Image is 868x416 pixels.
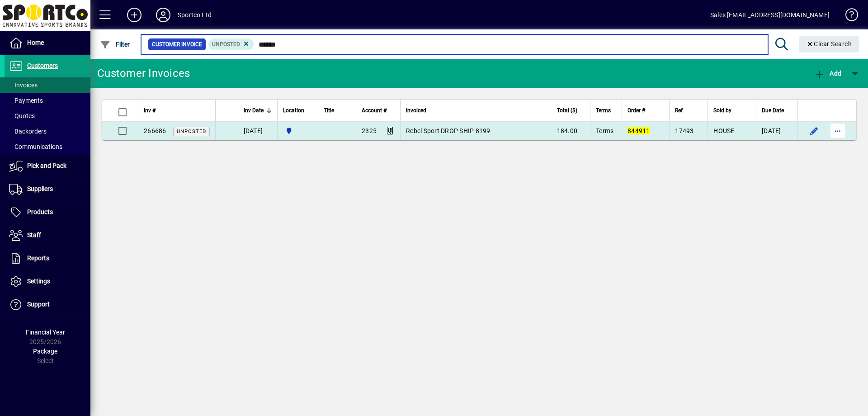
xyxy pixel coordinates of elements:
[144,127,166,134] span: 266686
[9,128,47,135] span: Backorders
[27,277,50,285] span: Settings
[5,201,90,224] a: Products
[5,124,90,139] a: Backorders
[27,62,58,69] span: Customers
[5,178,90,201] a: Suppliers
[814,70,841,77] span: Add
[812,65,844,81] button: Add
[144,105,156,115] span: Inv #
[5,108,90,124] a: Quotes
[152,40,202,49] span: Customer Invoice
[149,7,178,23] button: Profile
[5,293,90,316] a: Support
[283,105,304,115] span: Location
[557,105,577,115] span: Total ($)
[406,127,491,134] span: Rebel Sport DROP SHIP 8199
[9,143,62,150] span: Communications
[756,122,797,140] td: [DATE]
[120,7,149,23] button: Add
[283,126,312,136] span: Sportco Ltd Warehouse
[710,8,830,22] div: Sales [EMAIL_ADDRESS][DOMAIN_NAME]
[27,301,50,308] span: Support
[675,105,683,115] span: Ref
[596,127,613,134] span: Terms
[144,105,210,115] div: Inv #
[178,8,212,22] div: Sportco Ltd
[839,2,857,31] a: Knowledge Base
[244,105,272,115] div: Inv Date
[283,105,312,115] div: Location
[27,39,44,46] span: Home
[177,129,206,134] span: Unposted
[5,224,90,247] a: Staff
[542,105,585,115] div: Total ($)
[713,105,731,115] span: Sold by
[5,139,90,154] a: Communications
[27,231,41,239] span: Staff
[33,348,57,355] span: Package
[675,127,693,134] span: 17493
[807,124,821,138] button: Edit
[5,93,90,108] a: Payments
[5,270,90,293] a: Settings
[27,185,53,192] span: Suppliers
[100,41,130,48] span: Filter
[5,247,90,270] a: Reports
[713,127,734,134] span: HOUSE
[9,112,35,120] span: Quotes
[762,105,792,115] div: Due Date
[536,122,590,140] td: 184.00
[627,127,650,134] em: 844911
[9,81,38,89] span: Invoices
[627,105,664,115] div: Order #
[9,97,43,104] span: Payments
[406,105,530,115] div: Invoiced
[362,105,395,115] div: Account #
[97,66,190,81] div: Customer Invoices
[362,105,387,115] span: Account #
[5,32,90,54] a: Home
[5,77,90,93] a: Invoices
[627,105,645,115] span: Order #
[98,36,132,53] button: Filter
[799,36,859,53] button: Clear
[238,122,277,140] td: [DATE]
[806,40,852,48] span: Clear Search
[5,155,90,177] a: Pick and Pack
[362,127,377,134] span: 2325
[212,41,240,48] span: Unposted
[27,162,66,169] span: Pick and Pack
[675,105,702,115] div: Ref
[26,329,65,336] span: Financial Year
[713,105,750,115] div: Sold by
[406,105,426,115] span: Invoiced
[596,105,611,115] span: Terms
[324,105,351,115] div: Title
[762,105,784,115] span: Due Date
[27,254,49,262] span: Reports
[244,105,264,115] span: Inv Date
[830,124,845,138] button: More options
[27,208,53,215] span: Products
[208,38,254,50] mat-chip: Customer Invoice Status: Unposted
[324,105,334,115] span: Title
